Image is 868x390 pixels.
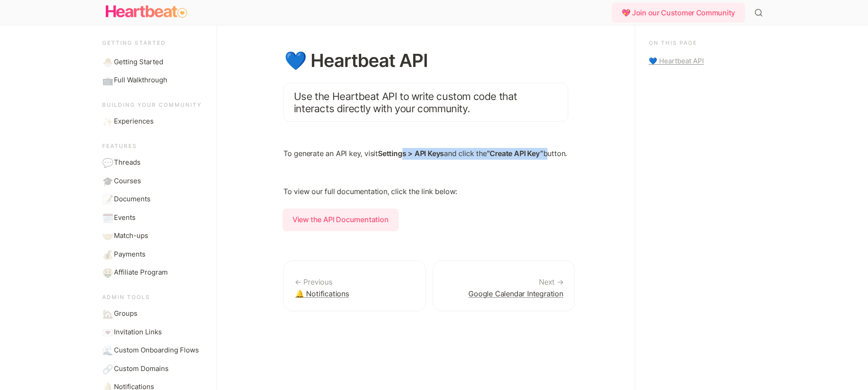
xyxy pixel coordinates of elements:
a: 💖 Join our Customer Community [612,3,749,23]
a: 🎓Courses [99,172,210,190]
a: 💙 Heartbeat API [649,56,759,67]
span: 🔗 [102,364,111,373]
a: 🐣Getting Started [99,53,210,71]
span: 🎓 [102,176,111,185]
span: Events [114,213,136,223]
span: Custom Onboarding Flows [114,345,199,356]
span: Getting Started [114,57,163,67]
a: 📺Full Walkthrough [99,71,210,89]
img: Logo [106,3,187,21]
span: Affiliate Program [114,267,168,278]
span: Groups [114,309,137,319]
a: 🤝Match-ups [99,227,210,245]
a: View the API Documentation [283,215,398,224]
span: Getting started [102,39,166,46]
span: 💌 [102,327,111,336]
h1: 💙 Heartbeat API [283,50,568,71]
span: ✨ [102,116,111,125]
div: 💖 Join our Customer Community [612,3,745,23]
strong: View the API Documentation [283,209,399,231]
p: To generate an API key, visit and click the button. [283,148,568,162]
a: 🤑Affiliate Program [99,264,210,281]
strong: “Create API Key” [487,149,543,158]
span: Documents [114,194,151,205]
span: Admin Tools [102,294,150,300]
span: Full Walkthrough [114,75,167,86]
a: 🔔 Notifications [283,261,426,312]
span: 💬 [102,157,111,166]
span: 🌊 [102,345,111,354]
span: Payments [114,249,146,260]
span: 📝 [102,194,111,203]
span: Custom Domains [114,364,169,374]
span: Experiences [114,116,154,127]
span: 🏡 [102,309,111,318]
span: Use the Heartbeat API to write custom code that interacts directly with your community. [294,90,520,114]
span: 💰 [102,249,111,258]
a: 📝Documents [99,190,210,208]
a: 🗓️Events [99,209,210,227]
p: To view our full documentation, click the link below: [283,186,568,200]
span: Courses [114,176,141,186]
a: Google Calendar Integration [433,261,575,312]
span: 🗓️ [102,213,111,222]
span: Features [102,143,137,149]
a: 💬Threads [99,154,210,171]
span: Building your community [102,101,202,108]
strong: Settings > API Keys [378,149,444,158]
span: Threads [114,157,141,168]
a: 🏡Groups [99,305,210,323]
a: 🌊Custom Onboarding Flows [99,342,210,359]
a: 🔗Custom Domains [99,360,210,378]
span: 🤑 [102,267,111,276]
a: 💌Invitation Links [99,323,210,341]
span: 🤝 [102,231,111,240]
span: Invitation Links [114,327,162,338]
span: 🐣 [102,57,111,66]
span: On this page [649,39,697,46]
span: 📺 [102,75,111,84]
a: ✨Experiences [99,113,210,130]
span: Match-ups [114,231,148,241]
a: 💰Payments [99,246,210,263]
